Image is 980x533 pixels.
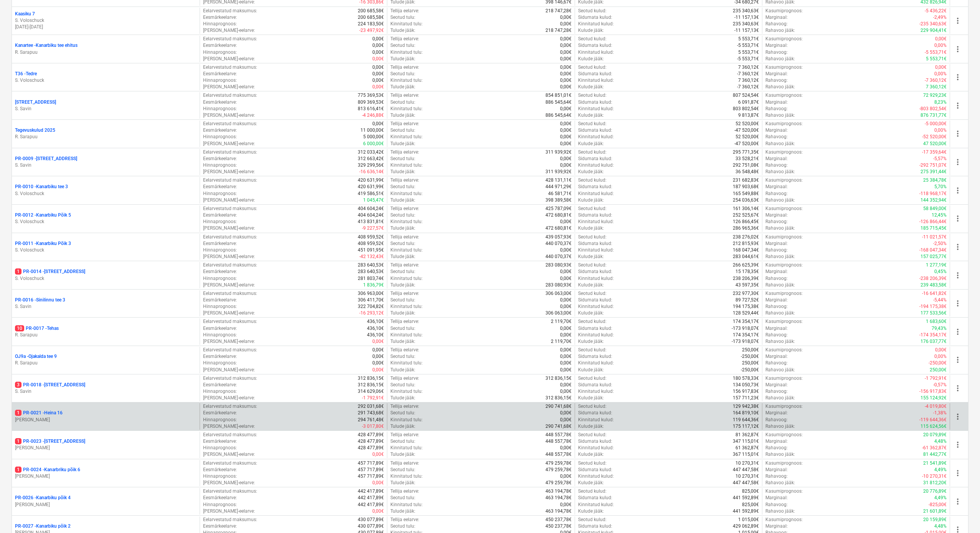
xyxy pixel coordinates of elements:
p: Sidumata kulud : [578,156,612,162]
p: Kinnitatud kulud : [578,77,614,84]
p: Eelarvestatud maksumus : [203,36,257,42]
p: Hinnaprognoos : [203,49,237,56]
div: 1PR-0014 -[STREET_ADDRESS]S. Voloschuck [15,268,197,281]
p: 8,23% [934,99,947,106]
div: PR-0010 -Kanarbiku tee 3S. Voloschuck [15,184,197,197]
p: R. Sarapuu [15,134,197,140]
p: Sidumata kulud : [578,127,612,134]
p: T36 - Tedre [15,71,37,77]
p: Tellija eelarve : [390,8,419,14]
p: Marginaal : [765,99,788,106]
p: [STREET_ADDRESS] [15,99,56,106]
p: Kulude jääk : [578,112,604,119]
p: -47 520,00€ [734,141,759,147]
p: 0,00€ [372,77,384,84]
p: Rahavoog : [765,106,788,112]
p: [PERSON_NAME] [15,473,197,480]
div: 1PR-0023 -[STREET_ADDRESS][PERSON_NAME] [15,438,197,451]
p: OJ9a - Ojakalda tee 9 [15,353,57,360]
p: Tellija eelarve : [390,36,419,42]
p: Eesmärkeelarve : [203,156,237,162]
p: 200 685,58€ [358,8,384,14]
p: -5 553,71€ [737,42,759,49]
p: Rahavoog : [765,77,788,84]
p: [PERSON_NAME]-eelarve : [203,84,255,90]
div: Kanartee -Kanarbiku tee ehitusR. Sarapuu [15,42,197,55]
span: more_vert [953,129,962,138]
p: PR-0012 - Kanarbiku Põik 5 [15,212,71,218]
p: 807 524,54€ [733,92,759,99]
p: 0,00% [934,42,947,49]
p: -7 360,12€ [737,71,759,77]
p: Seotud tulu : [390,99,415,106]
p: PR-0016 - Sinilinnu tee 3 [15,297,65,303]
p: Seotud kulud : [578,92,607,99]
p: Seotud kulud : [578,36,607,42]
p: [PERSON_NAME]-eelarve : [203,56,255,62]
p: PR-0010 - Kanarbiku tee 3 [15,184,68,190]
p: 0,00€ [560,77,572,84]
p: [PERSON_NAME] [15,445,197,451]
p: Rahavoog : [765,21,788,27]
p: Marginaal : [765,184,788,190]
p: Seotud kulud : [578,121,607,127]
p: Eesmärkeelarve : [203,127,237,134]
p: [DATE] - [DATE] [15,24,197,30]
div: T36 -TedreS. Voloschuck [15,71,197,84]
p: [PERSON_NAME]-eelarve : [203,27,255,34]
div: [STREET_ADDRESS]S. Savin [15,99,197,112]
p: 292 751,08€ [733,162,759,169]
p: Tulude jääk : [390,27,415,34]
p: 200 685,58€ [358,14,384,21]
p: 312 663,42€ [358,156,384,162]
p: 0,00€ [560,49,572,56]
p: 0,00€ [560,162,572,169]
p: Sidumata kulud : [578,99,612,106]
p: Hinnaprognoos : [203,21,237,27]
p: PR-0024 - Kanarbriku põik 6 [15,467,80,473]
p: 0,00€ [372,71,384,77]
div: 3PR-0018 -[STREET_ADDRESS]S. Savin [15,382,197,395]
p: Eesmärkeelarve : [203,42,237,49]
p: Kinnitatud tulu : [390,77,423,84]
p: Rahavoog : [765,162,788,169]
p: Tellija eelarve : [390,121,419,127]
p: Kanartee - Kanarbiku tee ehitus [15,42,78,49]
p: PR-0011 - Kanarbiku Põik 3 [15,240,71,247]
p: -5 553,71€ [925,49,947,56]
p: 0,00€ [560,134,572,140]
p: Kulude jääk : [578,27,604,34]
p: Kasumiprognoos : [765,149,803,156]
p: -11 157,13€ [734,14,759,21]
p: 275 391,44€ [921,169,947,175]
p: 52 520,00€ [735,121,759,127]
p: Hinnaprognoos : [203,190,237,197]
p: Kasumiprognoos : [765,177,803,184]
p: [PERSON_NAME] [15,417,197,423]
p: 0,00€ [372,64,384,71]
p: PR-0023 - [STREET_ADDRESS] [15,438,85,445]
p: Eelarvestatud maksumus : [203,149,257,156]
span: more_vert [953,384,962,393]
p: Seotud tulu : [390,184,415,190]
span: 1 [15,268,21,275]
div: PR-0016 -Sinilinnu tee 3S. Savin [15,297,197,310]
p: 854 851,01€ [545,92,572,99]
p: 229 904,41€ [921,27,947,34]
p: 0,00€ [372,121,384,127]
p: Kinnitatud tulu : [390,49,423,56]
div: 1PR-0024 -Kanarbriku põik 6[PERSON_NAME] [15,467,197,480]
p: 235 340,63€ [733,8,759,14]
p: Kasumiprognoos : [765,36,803,42]
div: Kaasiku 7S. Voloschuck[DATE]-[DATE] [15,11,197,30]
div: PR-0011 -Kanarbiku Põik 3S. Voloschuck [15,240,197,253]
p: 0,00€ [560,42,572,49]
p: Kulude jääk : [578,141,604,147]
p: Hinnaprognoos : [203,162,237,169]
span: 3 [15,382,21,388]
p: R. Sarapuu [15,360,197,366]
p: 36 548,48€ [735,169,759,175]
p: Marginaal : [765,71,788,77]
p: 311 939,92€ [545,149,572,156]
p: Marginaal : [765,127,788,134]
